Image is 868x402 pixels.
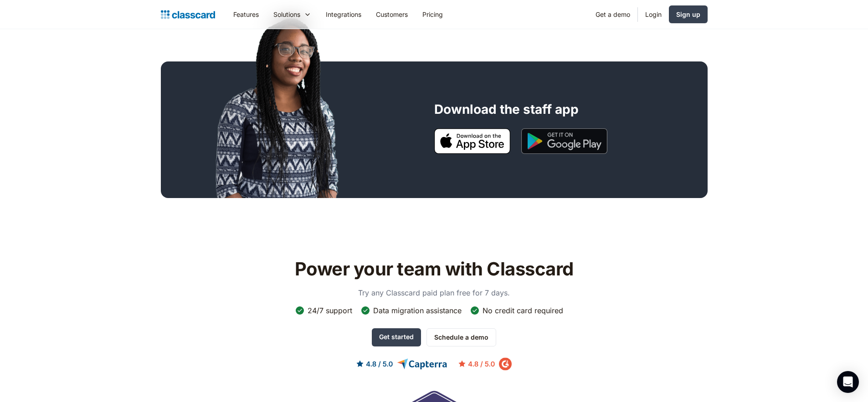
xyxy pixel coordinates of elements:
a: Get started [372,328,421,346]
a: Pricing [415,4,450,25]
a: Integrations [318,4,369,25]
a: home [161,8,215,21]
div: Solutions [266,4,318,25]
a: Customers [369,4,415,25]
div: 24/7 support [308,305,352,315]
h3: Download the staff app [434,102,579,117]
a: Login [638,4,669,25]
div: Sign up [676,10,700,19]
a: Schedule a demo [426,328,496,346]
p: Try any Classcard paid plan free for 7 days. [343,287,525,298]
div: No credit card required [483,305,563,315]
div: Solutions [273,10,300,19]
div: Open Intercom Messenger [837,371,859,393]
a: Sign up [669,5,708,23]
div: Data migration assistance [373,305,462,315]
a: Features [226,4,266,25]
h2: Power your team with Classcard [289,258,579,280]
a: Get a demo [588,4,637,25]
